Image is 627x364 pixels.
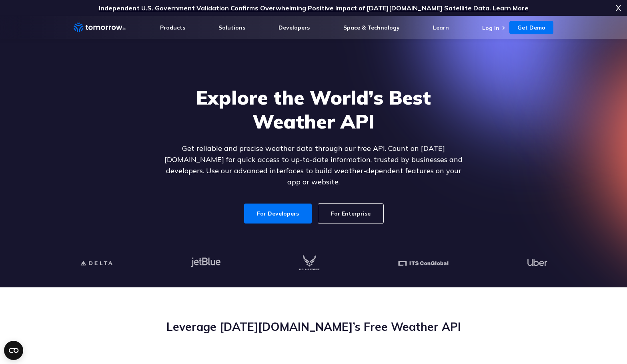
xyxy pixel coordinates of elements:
[160,24,185,31] a: Products
[74,319,554,334] h2: Leverage [DATE][DOMAIN_NAME]’s Free Weather API
[343,24,400,31] a: Space & Technology
[74,22,126,34] a: Home link
[244,204,312,224] a: For Developers
[159,143,468,188] p: Get reliable and precise weather data through our free API. Count on [DATE][DOMAIN_NAME] for quic...
[278,24,310,31] a: Developers
[4,341,23,360] button: Open CMP widget
[99,4,529,12] a: Independent U.S. Government Validation Confirms Overwhelming Positive Impact of [DATE][DOMAIN_NAM...
[509,21,553,34] a: Get Demo
[159,85,468,133] h1: Explore the World’s Best Weather API
[218,24,245,31] a: Solutions
[433,24,449,31] a: Learn
[482,24,499,32] a: Log In
[318,204,383,224] a: For Enterprise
